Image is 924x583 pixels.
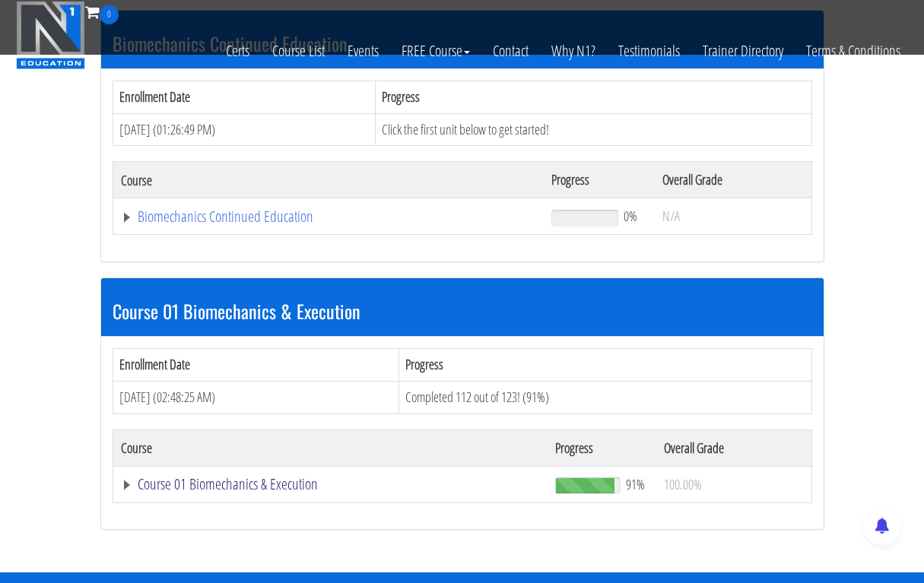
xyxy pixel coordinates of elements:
[544,162,654,198] th: Progress
[540,24,607,78] a: Why N1?
[113,301,812,321] h3: Course 01 Biomechanics & Execution
[121,209,537,224] a: Biomechanics Continued Education
[626,476,645,493] span: 91%
[399,349,811,382] th: Progress
[655,198,811,235] td: N/A
[121,477,541,492] a: Course 01 Biomechanics & Execution
[16,1,85,69] img: n1-education
[376,81,811,113] th: Progress
[113,81,376,113] th: Enrollment Date
[113,113,376,146] td: [DATE] (01:26:49 PM)
[607,24,691,78] a: Testimonials
[390,24,481,78] a: FREE Course
[85,2,119,22] a: 0
[656,429,811,466] th: Overall Grade
[100,5,119,24] span: 0
[481,24,540,78] a: Contact
[691,24,795,78] a: Trainer Directory
[376,113,811,146] td: Click the first unit below to get started!
[655,162,811,198] th: Overall Grade
[261,24,336,78] a: Course List
[113,381,399,413] td: [DATE] (02:48:25 AM)
[624,208,637,224] span: 0%
[548,429,656,466] th: Progress
[113,429,548,466] th: Course
[656,466,811,502] td: 100.00%
[795,24,912,78] a: Terms & Conditions
[336,24,390,78] a: Events
[399,381,811,413] td: Completed 112 out of 123! (91%)
[113,162,544,198] th: Course
[214,24,261,78] a: Certs
[113,349,399,382] th: Enrollment Date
